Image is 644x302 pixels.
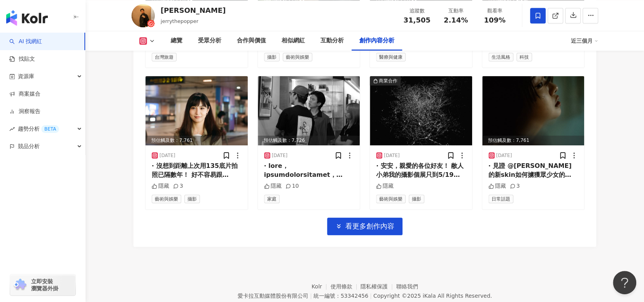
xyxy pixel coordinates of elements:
div: [DATE] [159,152,175,159]
div: [PERSON_NAME] [161,5,226,15]
span: 藝術與娛樂 [283,53,312,61]
span: 31,505 [403,16,430,24]
span: 日常話題 [488,195,513,203]
a: Kolr [311,283,330,290]
div: · 見證 @[PERSON_NAME] 的新skin如何擄獲眾少女的心⋯⋯ · In frame: @isabelleliu_ #portraitsbyjerry [488,162,578,179]
span: 攝影 [409,195,424,203]
span: | [310,293,312,299]
div: 預估觸及數：7,726 [258,136,360,145]
a: chrome extension立即安裝 瀏覽器外掛 [10,274,75,295]
span: 醫療與健康 [376,53,406,61]
span: 109% [484,16,506,24]
div: 3 [173,182,183,190]
img: logo [6,10,48,26]
div: post-image預估觸及數：7,761 [145,76,248,145]
div: 隱藏 [376,182,394,190]
span: 立即安裝 瀏覽器外掛 [31,278,58,292]
div: 互動分析 [320,36,344,45]
div: 商業合作 [379,77,397,85]
span: 資源庫 [18,68,34,85]
span: 藝術與娛樂 [152,195,181,203]
span: 生活風格 [488,53,513,61]
span: | [370,293,372,299]
a: 使用條款 [331,283,361,290]
span: 台灣旅遊 [152,53,177,61]
iframe: Help Scout Beacon - Open [613,271,636,294]
div: 近三個月 [571,35,598,47]
span: 攝影 [184,195,200,203]
div: · 沒想到距離上次用135底片拍照已隔數年！ 好不容易跟 @shao_chun0701 借到相機卻遇到下大雨， 去洗底片時看到一卷Portra400已奔向700大關， 收到照片發現我原來手抖症那... [152,162,241,179]
a: iKala [423,293,436,299]
div: 受眾分析 [198,36,221,45]
a: 商案媒合 [9,90,40,98]
div: 隱藏 [488,182,506,190]
div: 追蹤數 [402,7,432,15]
span: 家庭 [264,195,280,203]
span: 看更多創作內容 [345,222,394,230]
a: 隱私權保護 [360,283,396,290]
div: [DATE] [496,152,512,159]
a: 找貼文 [9,55,35,63]
div: 隱藏 [152,182,169,190]
span: 2.14% [444,16,468,24]
div: 互動率 [441,7,471,15]
span: rise [9,126,15,132]
div: 10 [285,182,299,190]
div: 合作與價值 [237,36,266,45]
div: 愛卡拉互動媒體股份有限公司 [238,293,308,299]
div: · lore，ipsumdolorsitamet，consecteturadipi。 elitseddoe、te、in，utlaboreetdolore。magnaaliq，enimadmini... [264,162,354,179]
a: searchAI 找網紅 [9,38,42,45]
img: post-image [482,76,584,145]
div: 預估觸及數：7,761 [145,136,248,145]
span: 競品分析 [18,138,40,155]
img: post-image [370,76,472,145]
div: BETA [41,125,59,133]
span: 攝影 [264,53,280,61]
div: 相似網紅 [282,36,305,45]
div: · 安安，親愛的各位好友！ 敝人小弟我的攝影個展只到5/19，歡迎在剩下不多的時間來看看！ 也請來看看這兩[PERSON_NAME]受歡迎照片的實體輸出～😮‍💨👍 地點： @tinytail_c... [376,162,466,179]
span: 藝術與娛樂 [376,195,406,203]
div: 總覽 [171,36,182,45]
div: 預估觸及數：7,761 [482,136,584,145]
span: 趨勢分析 [18,120,59,138]
div: 統一編號：53342456 [313,293,368,299]
div: Copyright © 2025 All Rights Reserved. [373,293,492,299]
div: post-image預估觸及數：7,761 [482,76,584,145]
img: KOL Avatar [131,4,155,27]
div: post-image商業合作 [370,76,472,145]
img: chrome extension [12,279,28,291]
div: [DATE] [272,152,288,159]
div: 創作內容分析 [359,36,394,45]
span: jerrythepopper [161,18,198,24]
span: 科技 [516,53,532,61]
div: 隱藏 [264,182,282,190]
button: 看更多創作內容 [327,218,402,235]
div: 3 [510,182,520,190]
img: post-image [258,76,360,145]
a: 洞察報告 [9,108,40,115]
img: post-image [145,76,248,145]
div: [DATE] [384,152,400,159]
div: post-image預估觸及數：7,726 [258,76,360,145]
div: 觀看率 [480,7,509,15]
a: 聯絡我們 [396,283,418,290]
